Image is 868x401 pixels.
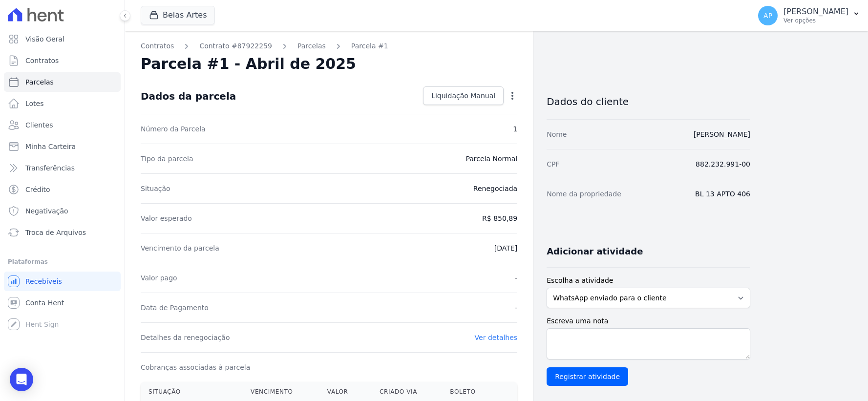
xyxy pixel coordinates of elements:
a: Contrato #87922259 [199,41,272,51]
h3: Adicionar atividade [547,246,643,257]
button: AP [PERSON_NAME] Ver opções [750,2,868,29]
dt: Vencimento da parcela [141,243,219,253]
dd: 1 [513,124,517,134]
h3: Dados do cliente [547,96,750,107]
span: Visão Geral [25,34,64,44]
div: Plataformas [8,256,117,268]
span: Minha Carteira [25,142,76,151]
a: Contratos [4,51,121,70]
a: Parcelas [4,72,121,92]
dt: Detalhes da renegociação [141,333,230,342]
input: Registrar atividade [547,367,628,386]
dt: Nome [547,129,567,139]
a: Contratos [141,41,174,51]
span: Negativação [25,206,68,216]
dd: - [515,273,517,283]
dd: Parcela Normal [466,154,517,164]
a: Minha Carteira [4,137,121,156]
label: Escolha a atividade [547,275,750,286]
a: Negativação [4,201,121,221]
a: [PERSON_NAME] [694,130,750,138]
span: AP [763,12,772,19]
span: Contratos [25,56,59,65]
span: Crédito [25,185,50,194]
dd: 882.232.991-00 [696,159,750,169]
dt: Situação [141,184,170,193]
span: Parcelas [25,77,54,87]
div: Open Intercom Messenger [10,368,33,391]
a: Troca de Arquivos [4,223,121,242]
h2: Parcela #1 - Abril de 2025 [141,55,356,73]
a: Conta Hent [4,293,121,313]
dt: Valor pago [141,273,177,283]
span: Conta Hent [25,298,64,308]
span: Transferências [25,163,75,173]
dt: Valor esperado [141,213,192,223]
span: Lotes [25,99,44,108]
dt: CPF [547,159,559,169]
dd: BL 13 APTO 406 [695,189,750,199]
a: Crédito [4,180,121,199]
span: Liquidação Manual [431,91,495,101]
p: Ver opções [783,17,848,24]
span: Recebíveis [25,276,62,286]
a: Transferências [4,158,121,178]
a: Recebíveis [4,272,121,291]
a: Visão Geral [4,29,121,49]
dt: Data de Pagamento [141,303,209,313]
a: Parcela #1 [351,41,388,51]
dt: Número da Parcela [141,124,206,134]
div: Dados da parcela [141,90,236,102]
nav: Breadcrumb [141,41,517,51]
label: Escreva uma nota [547,316,750,326]
dt: Cobranças associadas à parcela [141,362,250,372]
dd: R$ 850,89 [482,213,517,223]
span: Clientes [25,120,53,130]
a: Lotes [4,94,121,113]
a: Parcelas [297,41,326,51]
a: Ver detalhes [475,334,518,341]
span: Troca de Arquivos [25,228,86,237]
a: Clientes [4,115,121,135]
p: [PERSON_NAME] [783,7,848,17]
dd: Renegociada [473,184,517,193]
dt: Nome da propriedade [547,189,621,199]
dd: - [515,303,517,313]
dd: [DATE] [494,243,517,253]
button: Belas Artes [141,6,215,24]
dt: Tipo da parcela [141,154,193,164]
a: Liquidação Manual [423,86,504,105]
